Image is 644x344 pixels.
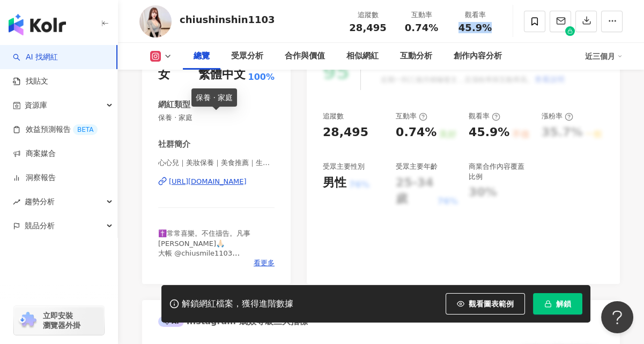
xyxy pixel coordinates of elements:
[396,162,438,171] div: 受眾主要年齡
[180,13,275,26] div: chiushinshin1103
[323,124,368,141] div: 28,495
[248,71,275,83] span: 100%
[14,306,104,335] a: chrome extension立即安裝 瀏覽器外掛
[469,300,514,308] span: 觀看圖表範例
[13,124,98,135] a: 效益預測報告BETA
[43,311,80,330] span: 立即安裝 瀏覽器外掛
[458,23,492,33] span: 45.9%
[139,5,172,38] img: KOL Avatar
[13,76,48,87] a: 找貼文
[349,22,386,33] span: 28,495
[169,177,247,186] div: [URL][DOMAIN_NAME]
[405,23,438,33] span: 0.74%
[401,10,442,20] div: 互動率
[13,173,56,183] a: 洞察報告
[17,312,38,329] img: chrome extension
[158,66,170,83] div: 女
[9,14,66,35] img: logo
[285,50,325,63] div: 合作與價值
[158,139,190,150] div: 社群簡介
[469,111,500,121] div: 觀看率
[158,158,275,168] span: 心心兒｜美妝保養｜美食推薦｜生活｜穿搭 | chiushinshin1103
[25,214,55,238] span: 競品分析
[346,50,379,63] div: 相似網紅
[455,10,495,20] div: 觀看率
[347,10,388,20] div: 追蹤數
[533,293,582,315] button: 解鎖
[158,113,275,123] span: 保養 · 家庭
[158,229,270,316] span: ✝️常常喜樂。不住禱告。凡事[PERSON_NAME]🙏🏻 大帳 @chiusmile1103 小帳 @chiushin1103 #基督徒 #KOL #blogger #JKF女郎 #黑絲 #g...
[13,52,58,63] a: searchAI 找網紅
[469,162,531,181] div: 商業合作內容覆蓋比例
[446,293,525,315] button: 觀看圖表範例
[191,88,237,107] div: 保養 · 家庭
[400,50,432,63] div: 互動分析
[13,148,56,159] a: 商案媒合
[182,298,293,310] div: 解鎖網紅檔案，獲得進階數據
[323,162,365,171] div: 受眾主要性別
[158,99,190,110] div: 網紅類型
[396,124,436,141] div: 0.74%
[25,93,47,117] span: 資源庫
[454,50,502,63] div: 創作內容分析
[556,300,571,308] span: 解鎖
[254,258,275,268] span: 看更多
[469,124,509,141] div: 45.9%
[198,66,246,83] div: 繁體中文
[231,50,263,63] div: 受眾分析
[13,198,20,206] span: rise
[542,111,573,121] div: 漲粉率
[194,50,210,63] div: 總覽
[25,190,55,214] span: 趨勢分析
[396,111,427,121] div: 互動率
[158,177,275,186] a: [URL][DOMAIN_NAME]
[323,175,346,191] div: 男性
[323,111,344,121] div: 追蹤數
[585,48,623,65] div: 近三個月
